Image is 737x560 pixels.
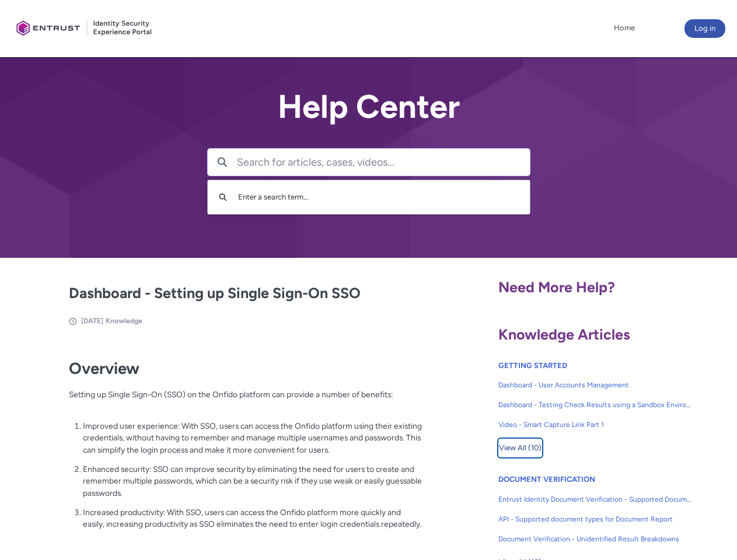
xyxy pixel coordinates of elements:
a: Video - Smart Capture Link Part 1 [498,415,692,435]
p: Setting up Single Sign-On (SSO) on the Onfido platform can provide a number of benefits: [69,388,422,412]
span: Video - Smart Capture Link Part 1 [498,419,692,430]
p: Enhanced security: SSO can improve security by eliminating the need for users to create and remem... [83,463,422,499]
p: Increased productivity: With SSO, users can access the Onfido platform more quickly and easily, i... [83,506,422,530]
span: View All (10) [499,439,542,457]
span: [DATE] [81,317,103,325]
a: API - Supported document types for Document Report [498,509,692,529]
a: Document Verification - Unidentified Result Breakdowns [498,529,692,549]
span: Entrust Identity Document Verification - Supported Document type and size [498,494,692,505]
input: Search for articles, cases, videos... [237,149,530,176]
span: Need More Help? [498,278,615,296]
a: Dashboard - User Accounts Management [498,375,692,395]
span: Dashboard - Testing Check Results using a Sandbox Environment [498,400,692,410]
span: API - Supported document types for Document Report [498,514,692,524]
span: Knowledge Articles [498,325,630,343]
h2: Dashboard - Setting up Single Sign-On SSO [69,282,422,304]
span: Document Verification - Unidentified Result Breakdowns [498,534,692,544]
p: Improved user experience: With SSO, users can access the Onfido platform using their existing cre... [83,420,422,456]
a: DOCUMENT VERIFICATION [498,475,595,484]
span: Dashboard - User Accounts Management [498,380,692,390]
a: GETTING STARTED [498,361,567,370]
a: Entrust Identity Document Verification - Supported Document type and size [498,489,692,509]
button: Search [214,186,232,208]
button: Search [208,149,237,176]
strong: Overview [69,359,139,378]
h2: Help Center [207,89,530,125]
button: Log in [684,19,725,38]
a: Home [611,19,638,37]
a: Dashboard - Testing Check Results using a Sandbox Environment [498,395,692,415]
button: View All (10) [498,439,542,457]
li: Knowledge [106,316,142,326]
span: Enter a search term... [238,192,309,201]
